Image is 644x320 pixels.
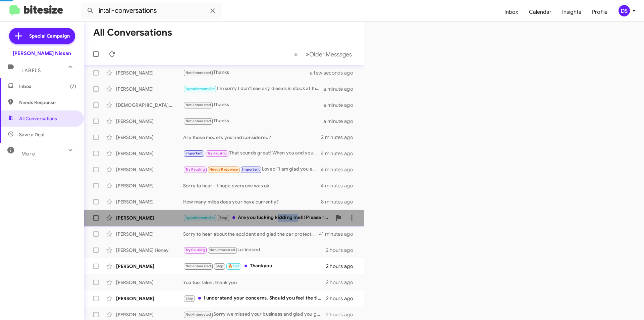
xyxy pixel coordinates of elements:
div: 2 hours ago [326,311,359,318]
span: Not-Interested [185,264,211,268]
a: Calendar [524,2,557,22]
div: [PERSON_NAME] Honey [116,247,183,254]
span: Not-Interested [185,312,211,317]
div: a few seconds ago [318,70,359,76]
span: Not-Interested [185,103,211,107]
span: Special Campaign [29,33,70,39]
span: Appointment Set [185,216,215,220]
div: [PERSON_NAME] [116,311,183,318]
span: Stop [185,296,194,301]
div: 2 hours ago [326,279,359,286]
div: Are those model's you had considered? [183,134,321,141]
div: [PERSON_NAME] [116,295,183,302]
a: Inbox [499,2,524,22]
div: [PERSON_NAME] [116,86,183,92]
span: Not-Interested [185,71,211,75]
div: [DEMOGRAPHIC_DATA][PERSON_NAME] [116,102,183,108]
div: Loved “I am glad you enjoyed working with [PERSON_NAME] - he has a great book of business and cus... [183,166,321,173]
div: 8 minutes ago [321,198,359,205]
div: a minute ago [323,102,359,108]
nav: Page navigation example [290,47,356,61]
div: [PERSON_NAME] [116,231,183,237]
div: 2 minutes ago [321,134,359,141]
div: [PERSON_NAME] [116,198,183,205]
span: Important [242,167,260,172]
div: Sorry to hear - I hope everyone was ok! [183,182,321,189]
div: DS [619,5,630,16]
div: 4 minutes ago [321,182,359,189]
span: Stop [216,264,224,268]
div: [PERSON_NAME] [116,134,183,141]
span: Not-Interested [185,119,211,123]
span: Try Pausing [185,167,205,172]
span: Save a Deal [19,131,44,138]
div: That sounds great! When you and your mom are back, feel free to schedule a visit to explore and d... [183,149,321,157]
div: Thanks [183,117,323,125]
div: How many miles does your have currently? [183,198,321,205]
div: I'm sorry I don't see any diesels in stock at the moment. Happy to set an alert to notify me when... [183,85,323,93]
div: [PERSON_NAME] Nissan [13,50,71,57]
span: Appointment Set [185,87,215,91]
div: [PERSON_NAME] [116,279,183,286]
button: DS [613,5,637,16]
div: 41 minutes ago [319,231,359,237]
div: [PERSON_NAME] [116,118,183,125]
div: [PERSON_NAME] [116,150,183,157]
div: Thanks [183,69,318,77]
div: [PERSON_NAME] [116,70,183,76]
div: a minute ago [323,118,359,125]
h1: All Conversations [93,27,172,38]
span: Try Pausing [185,248,205,252]
a: Insights [557,2,587,22]
a: Profile [587,2,613,22]
span: » [306,50,309,58]
span: Important [185,151,203,155]
span: All Conversations [19,115,57,122]
div: [PERSON_NAME] [116,263,183,270]
span: Try Pausing [207,151,227,155]
div: Thanks [183,101,323,109]
span: Inbox [19,83,76,90]
a: Special Campaign [9,28,75,44]
div: 2 hours ago [326,247,359,254]
span: Not-Interested [209,248,235,252]
div: a minute ago [323,86,359,92]
div: Are you fucking kidding me!!! Please remove me from this chain!!!!! Lol give me my money!!!! [183,214,332,222]
span: 🔥 Hot [228,264,239,268]
span: Older Messages [309,51,352,58]
button: Previous [290,47,302,61]
button: Next [302,47,356,61]
span: Needs Response [209,167,238,172]
div: [PERSON_NAME] [116,166,183,173]
span: « [294,50,298,58]
span: Stop [219,216,227,220]
div: I understand your concerns. Should you feel the time is right please feel free to reach out, than... [183,294,326,302]
span: (7) [70,83,76,90]
span: Needs Response [19,99,76,106]
div: Sorry we missed your business and glad you got something - was it a Nissan Pathfinder afterall or... [183,311,326,318]
div: Thankyou [183,262,326,270]
div: Lol indeed [183,246,326,254]
div: You too Talon, thank you [183,279,326,286]
div: Sorry to hear about the accident and glad the car protected her! [183,231,319,237]
div: 4 minutes ago [321,150,359,157]
div: 2 hours ago [326,295,359,302]
input: Search [81,3,222,19]
span: More [21,151,35,157]
span: Labels [21,67,41,74]
div: 2 hours ago [326,263,359,270]
div: 4 minutes ago [321,166,359,173]
div: [PERSON_NAME] [116,182,183,189]
div: [PERSON_NAME] [116,215,183,221]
